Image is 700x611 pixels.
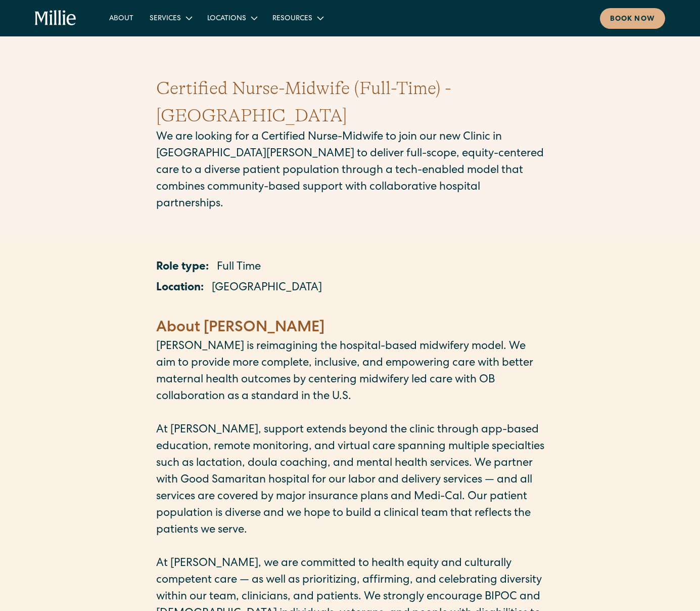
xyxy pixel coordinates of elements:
div: Services [150,14,181,24]
div: Services [142,10,199,26]
p: ‍ [156,301,544,318]
p: ‍ [156,539,544,556]
a: home [35,10,76,26]
div: Resources [264,10,331,26]
a: About [101,10,142,26]
p: [PERSON_NAME] is reimagining the hospital-based midwifery model. We aim to provide more complete,... [156,339,544,406]
div: Book now [610,14,655,25]
div: Locations [207,14,246,24]
a: Book now [600,8,665,29]
strong: About [PERSON_NAME] [156,321,324,336]
p: At [PERSON_NAME], support extends beyond the clinic through app-based education, remote monitorin... [156,422,544,539]
h1: Certified Nurse-Midwife (Full-Time) - [GEOGRAPHIC_DATA] [156,75,544,129]
div: Locations [199,10,264,26]
p: Location: [156,280,204,297]
p: ‍ [156,406,544,422]
p: Full Time [217,259,261,276]
p: Role type: [156,259,209,276]
p: We are looking for a Certified Nurse-Midwife to join our new Clinic in [GEOGRAPHIC_DATA][PERSON_N... [156,129,544,213]
div: Resources [272,14,312,24]
p: [GEOGRAPHIC_DATA] [212,280,322,297]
